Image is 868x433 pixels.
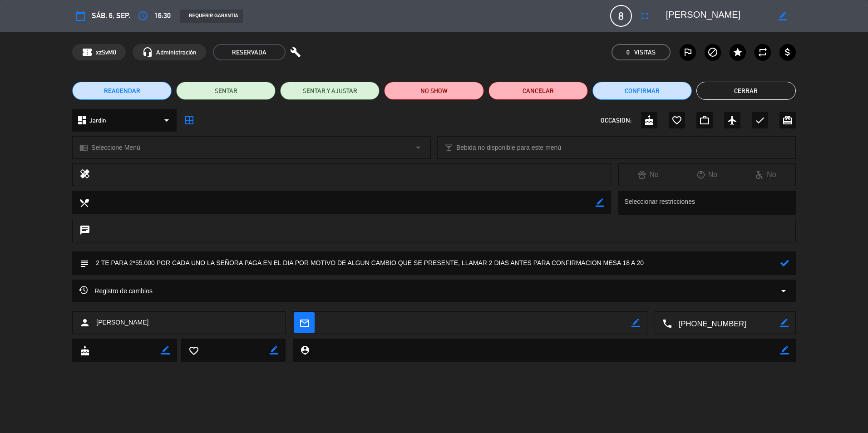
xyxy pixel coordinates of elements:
[634,47,656,58] em: Visitas
[631,319,640,327] i: border_color
[619,169,677,181] div: No
[92,10,130,22] span: sáb. 6, sep.
[79,197,89,207] i: local_dining
[782,115,793,126] i: card_giftcard
[135,8,151,24] button: access_time
[75,10,86,21] i: calendar_today
[184,115,195,126] i: border_all
[104,86,140,96] span: REAGENDAR
[639,10,650,21] i: fullscreen
[89,115,106,126] span: Jardin
[280,82,380,100] button: SENTAR Y AJUSTAR
[213,44,286,60] span: RESERVADA
[696,82,796,100] button: Cerrar
[72,8,89,24] button: calendar_today
[732,47,743,58] i: star
[444,143,453,152] i: local_bar
[592,82,692,100] button: Confirmar
[456,143,561,153] span: Bebida no disponible para este menú
[779,12,787,20] i: border_color
[142,47,153,58] i: headset_mic
[757,47,768,58] i: repeat
[644,115,655,126] i: cake
[161,346,170,354] i: border_color
[736,169,795,181] div: No
[610,5,632,27] span: 8
[79,285,153,296] span: Registro de cambios
[662,318,672,328] i: local_phone
[671,115,682,126] i: favorite_border
[91,143,140,153] span: Seleccione Menú
[138,10,148,21] i: access_time
[79,168,90,181] i: healing
[188,345,198,355] i: favorite_border
[290,47,301,58] i: build
[79,143,88,152] i: chrome_reader_mode
[707,47,718,58] i: block
[782,47,793,58] i: attach_money
[96,317,148,328] span: [PERSON_NAME]
[79,317,90,328] i: person
[678,169,736,181] div: No
[755,115,765,126] i: check
[79,345,89,355] i: cake
[778,285,789,296] i: arrow_drop_down
[96,47,116,58] span: xzSvM0
[77,115,88,126] i: dashboard
[154,10,171,22] span: 16:30
[299,318,309,328] i: mail_outline
[780,346,789,354] i: border_color
[636,8,653,24] button: fullscreen
[596,198,604,207] i: border_color
[699,115,710,126] i: work_outline
[79,225,90,237] i: chat
[601,115,631,126] span: OCCASION:
[79,258,89,268] i: subject
[682,47,693,58] i: outlined_flag
[780,319,789,327] i: border_color
[626,47,630,58] span: 0
[300,345,310,355] i: person_pin
[488,82,588,100] button: Cancelar
[384,82,483,100] button: NO SHOW
[180,10,242,23] div: REQUERIR GARANTÍA
[156,47,197,58] span: Administración
[82,47,93,58] span: confirmation_number
[161,115,172,126] i: arrow_drop_down
[176,82,276,100] button: SENTAR
[72,82,172,100] button: REAGENDAR
[727,115,738,126] i: airplanemode_active
[270,346,278,354] i: border_color
[413,142,424,153] i: arrow_drop_down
